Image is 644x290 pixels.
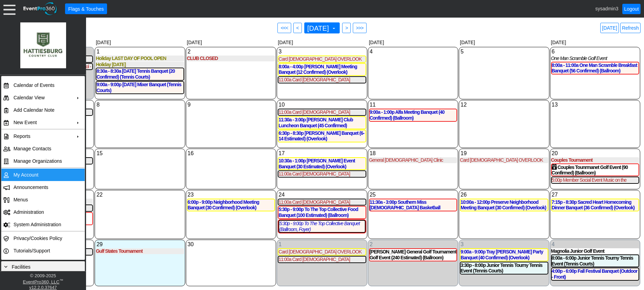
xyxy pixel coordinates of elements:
td: System Administration [11,218,72,231]
img: Logo [20,17,66,73]
div: 11:00a Card [DEMOGRAPHIC_DATA] MAHJONG [DEMOGRAPHIC_DATA] (Members' Lounge) [278,171,365,177]
div: 7:15p - 8:30p Sacred Heart Homecoming Dinner Banquet (36 Confirmed) (Overlook) [552,199,638,211]
div: Show menu [96,241,184,248]
div: 3:30p - 8:00p Junior Tennis Tourny Tennis Event (Tennis Courts) [461,262,547,274]
tr: Reports [1,130,85,142]
div: Show menu [460,241,548,248]
span: Menus [13,197,28,202]
tr: Administration [1,206,85,218]
div: CLUB CLOSED [187,56,275,61]
tr: Manage Contacts [1,142,85,155]
span: >>> [355,24,365,31]
td: Manage Organizations [11,155,72,167]
a: [DATE] [600,23,619,33]
td: Add Calendar Note [11,104,72,116]
div: Show menu [460,191,548,199]
tr: New Event [1,116,85,129]
div: Show menu [96,150,184,157]
div: Show menu [187,48,275,56]
td: Privacy/Cookies Policy [11,232,72,244]
td: My Account [11,169,72,181]
span: sysadmin3 [595,6,619,11]
div: Facilities [3,263,83,270]
div: Card [DEMOGRAPHIC_DATA] OVERLOOK CARD [DEMOGRAPHIC_DATA] (Overlook) [278,56,365,62]
a: Refresh [620,23,641,33]
div: Show menu [278,48,366,56]
div: 11:00a Card [DEMOGRAPHIC_DATA] MAHJONG [DEMOGRAPHIC_DATA] (Members' Lounge) [278,77,365,83]
div: Show menu [96,48,184,56]
div: 10:30a - 1:00p [PERSON_NAME] Event Banquet (30 Estimated) (Overlook) [278,158,365,170]
div: Show menu [460,48,548,56]
span: [DATE] [306,25,330,32]
a: v12.2.0.37647 [29,285,57,290]
div: General [DEMOGRAPHIC_DATA] Clinic PowerPoint [369,157,457,163]
div: One Man Scramble Golf Event [551,56,639,61]
tr: System Administration [1,218,85,231]
span: <<< [279,24,289,31]
div: Show menu [369,101,457,109]
div: 8:30a - 8:30a [DATE] Tennis Banquet (20 Confirmed) (Tennis Courts) [96,68,183,80]
img: EventPro360 [22,1,58,17]
div: Show menu [369,150,457,157]
tr: Tutorials/Support [1,244,85,257]
div: Show menu [187,101,275,109]
tr: Add Calendar Note [1,104,85,116]
div: [PERSON_NAME] General Golf Tournament Golf Event (240 Estimated) (Ballroom) [370,249,456,261]
div: Show menu [96,101,184,109]
tr: My Account [1,169,85,181]
div: Magnolia Junior Golf Event [551,248,639,254]
div: Show menu [278,101,366,109]
tr: Privacy/Cookies Policy [1,232,85,244]
div: Show menu [278,191,366,199]
span: [DATE] [306,24,337,32]
span: Flags & Touches [67,5,105,12]
td: Tutorials/Support [11,244,72,257]
div: [DATE] [550,38,641,47]
div: Show menu [187,241,275,248]
div: Gulf States Tournament [96,248,184,254]
a: Logout [622,4,641,14]
div: Holiday [DATE] [96,62,184,68]
div: Show menu [551,191,639,199]
div: 9:00a - 9:00p [DATE] Mixer Banquet (Tennis Courts) [96,82,183,93]
tr: Manage Organizations [1,155,85,167]
div: Show menu [369,48,457,56]
div: [DATE] [276,38,367,47]
tr: Calendar View [1,91,85,104]
div: Show menu [278,241,366,248]
div: Holiday LAST DAY OF POOL OPEN [96,56,184,61]
td: Calendar View [11,91,72,104]
td: New Event [11,116,72,129]
span: > [344,24,349,31]
td: Calendar of Events [11,79,72,91]
a: EventPro360, LLC [23,279,59,284]
td: Manage Contacts [11,142,72,155]
div: Show menu [96,191,184,199]
span: Facilities [12,264,30,270]
div: 9:00a - 1:00p Alfa Meeting Banquet (40 Confirmed) (Ballroom) [370,109,456,121]
div: © 2009- 2025 [2,273,84,278]
div: Show menu [551,48,639,56]
div: 5:30p - 9:00p To The Top Collective Food Banquet (100 Estimated) (Ballroom) [278,207,365,218]
div: 6:30p - 8:30p [PERSON_NAME] Banquet (6-14 Estimated) (Overlook) [278,130,365,142]
div: Show menu [551,150,639,157]
div: Show menu [460,150,548,157]
div: Show menu [187,150,275,157]
div: 5:30p - 9:00p To The Top Collective Banquet (Ballroom, Foyer) [279,221,365,232]
span: < [295,24,300,31]
div: [DATE] [94,38,185,47]
div: Couples Tounrmanet Golf Event (90 Confirmed) (Ballroom) [552,164,638,176]
tr: Calendar of Events [1,79,85,91]
div: 8:00a - 11:00a One Man Scramble Breakfast Banquet (56 Confirmed) (Ballroom) [552,62,638,74]
div: Card [DEMOGRAPHIC_DATA] OVERLOOK CARD [DEMOGRAPHIC_DATA] (Overlook) [278,249,365,255]
tr: Announcements [1,181,85,193]
sup: ™ [60,278,63,282]
div: 4:00p - 6:00p Fall Festival Banquet (Outdoor - Front) [552,268,638,280]
div: [DATE] [368,38,458,47]
td: Announcements [11,181,72,193]
div: 6:00p - 9:00p Neighborhood Meeting Banquet (30 Confirmed) (Overlook) [188,199,274,211]
div: 8:00a - 4:00p [PERSON_NAME] Meeting Banquet (12 Confirmed) (Overlook) [278,64,365,76]
div: Show menu [187,191,275,199]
